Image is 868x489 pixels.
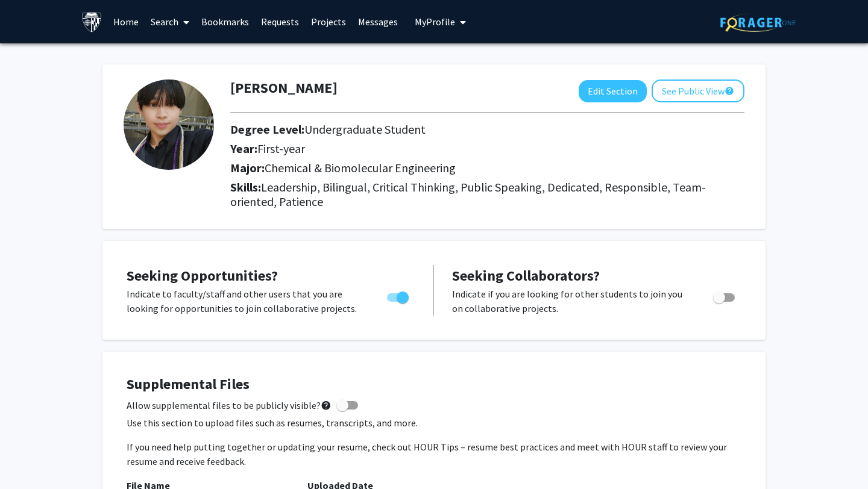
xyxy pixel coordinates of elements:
button: See Public View [652,79,744,102]
p: Use this section to upload files such as resumes, transcripts, and more. [127,416,741,430]
h1: [PERSON_NAME] [230,79,338,97]
h4: Supplemental Files [127,376,741,393]
p: Indicate to faculty/staff and other users that you are looking for opportunities to join collabor... [127,287,364,316]
a: Projects [305,1,352,43]
button: Edit Section [579,80,647,102]
h2: Major: [230,161,744,175]
span: Chemical & Biomolecular Engineering [265,160,456,175]
a: Search [145,1,195,43]
p: If you need help putting together or updating your resume, check out HOUR Tips – resume best prac... [127,440,741,469]
a: Home [107,1,145,43]
span: Allow supplemental files to be publicly visible? [127,398,332,413]
div: Toggle [708,287,741,305]
img: Profile Picture [124,79,214,170]
h2: Year: [230,142,518,156]
a: Requests [255,1,305,43]
a: Messages [352,1,404,43]
a: Bookmarks [195,1,255,43]
iframe: Chat [817,435,859,480]
span: My Profile [415,16,455,28]
h2: Skills: [230,180,744,209]
span: Seeking Opportunities? [127,266,278,285]
img: ForagerOne Logo [720,13,796,32]
div: Toggle [382,287,415,305]
span: Seeking Collaborators? [452,266,600,285]
h2: Degree Level: [230,122,518,137]
mat-icon: help [321,398,332,413]
span: Leadership, Bilingual, Critical Thinking, Public Speaking, Dedicated, Responsible, Team-oriented,... [230,179,706,209]
span: Undergraduate Student [304,122,426,137]
p: Indicate if you are looking for other students to join you on collaborative projects. [452,287,690,316]
mat-icon: help [725,84,734,98]
span: First-year [257,141,305,156]
img: Johns Hopkins University Logo [81,11,102,33]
